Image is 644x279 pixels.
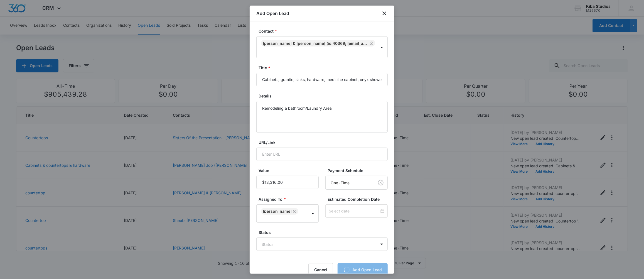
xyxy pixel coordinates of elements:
label: Estimated Completion Date [328,196,390,202]
label: Payment Schedule [328,168,390,173]
button: close [381,10,388,17]
div: Remove Molly Deutsch [292,209,297,213]
input: Value [256,176,319,189]
input: Enter URL [256,148,388,161]
button: Clear [376,178,385,187]
div: [PERSON_NAME] & [PERSON_NAME] (ID:40369; [EMAIL_ADDRESS][DOMAIN_NAME]; 5635434143) [263,41,368,46]
input: Title [256,73,388,86]
label: Status [259,229,390,235]
label: Contact [259,28,390,34]
label: Details [259,93,390,99]
div: Remove Colbert Michelle & Pat (ID:40369; macolbert2@gmail.com; 5635434143) [368,41,373,45]
input: Select date [329,208,379,214]
h1: Add Open Lead [256,10,289,17]
button: Cancel [308,263,333,276]
label: URL/Link [259,139,390,145]
label: Title [259,65,390,71]
label: Value [259,168,321,173]
textarea: Remodeling a bathroom/Laundry Area [256,101,388,133]
label: Assigned To [259,196,321,202]
div: [PERSON_NAME] [263,209,292,213]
